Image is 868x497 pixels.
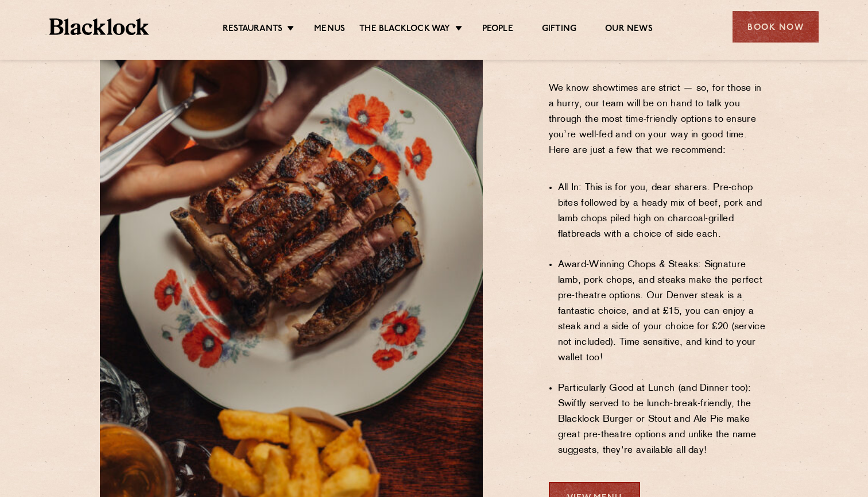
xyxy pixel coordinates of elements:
a: Restaurants [223,24,282,36]
p: We know showtimes are strict — so, for those in a hurry, our team will be on hand to talk you thr... [549,81,769,174]
li: Award-Winning Chops & Steaks: Signature lamb, pork chops, and steaks make the perfect pre-theatre... [558,257,769,366]
a: People [482,24,513,36]
div: Book Now [733,11,819,43]
a: Our News [605,24,653,36]
li: All In: This is for you, dear sharers. Pre-chop bites followed by a heady mix of beef, pork and l... [558,180,769,242]
li: Particularly Good at Lunch (and Dinner too): Swiftly served to be lunch-break-friendly, the Black... [558,381,769,459]
a: The Blacklock Way [359,24,450,36]
img: BL_Textured_Logo-footer-cropped.svg [49,18,149,35]
a: Menus [314,24,345,36]
a: Gifting [542,24,576,36]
